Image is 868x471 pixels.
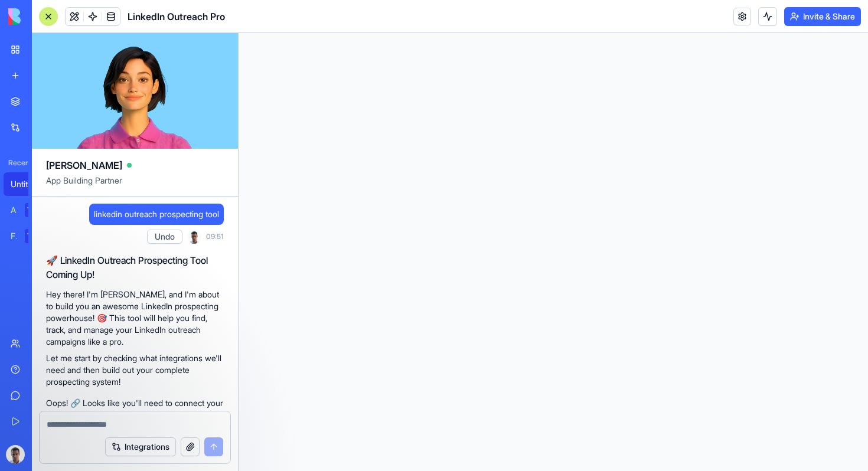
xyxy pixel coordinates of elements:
span: App Building Partner [46,175,224,196]
div: Untitled App [11,178,44,190]
img: logo [8,8,81,25]
p: Hey there! I'm [PERSON_NAME], and I'm about to build you an awesome LinkedIn prospecting powerhou... [46,289,224,348]
div: AI Logo Generator [11,204,17,216]
div: TRY [25,229,44,243]
iframe: Intercom notifications message [168,382,404,465]
img: ACg8ocL8UN2eQEnMOFC-2Z8K3Q2NSOF4KAIAZ49u3bWVoOnBAqWER3hobA=s96-c [6,445,25,464]
span: Recent [4,158,28,168]
span: linkedin outreach prospecting tool [94,208,219,220]
div: TRY [25,203,44,217]
div: Feedback Form [11,230,17,242]
h2: 🚀 LinkedIn Outreach Prospecting Tool Coming Up! [46,253,224,282]
span: 09:51 [206,232,224,241]
a: Untitled App [4,172,51,196]
button: Invite & Share [784,7,861,26]
button: Integrations [105,437,176,456]
p: Oops! 🔗 Looks like you'll need to connect your LinkedIn integration first before I can build your... [46,397,224,468]
span: [PERSON_NAME] [46,158,122,172]
img: ACg8ocL8UN2eQEnMOFC-2Z8K3Q2NSOF4KAIAZ49u3bWVoOnBAqWER3hobA=s96-c [187,230,201,244]
p: Let me start by checking what integrations we'll need and then build out your complete prospectin... [46,352,224,388]
button: Undo [147,230,182,244]
span: LinkedIn Outreach Pro [128,9,225,24]
a: Feedback FormTRY [4,224,51,248]
a: AI Logo GeneratorTRY [4,198,51,222]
